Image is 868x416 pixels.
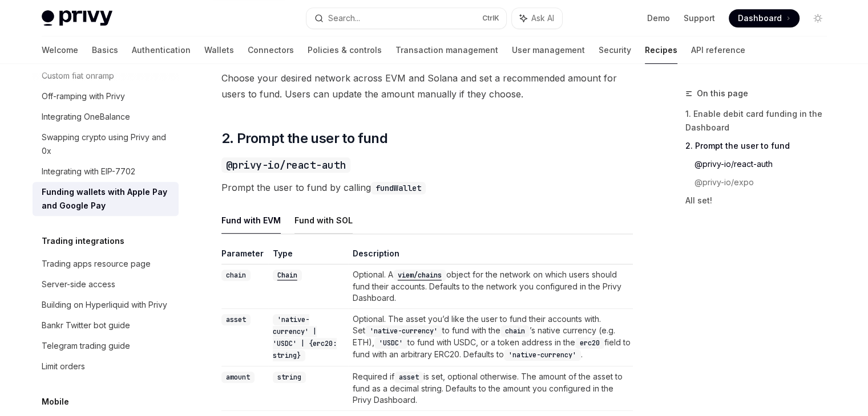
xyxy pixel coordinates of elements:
a: Wallets [204,36,234,64]
div: Integrating with EIP-7702 [42,165,135,178]
a: @privy-io/expo [695,173,836,191]
h5: Mobile [42,395,69,409]
div: Swapping crypto using Privy and 0x [42,130,172,158]
code: string [273,372,306,383]
button: Toggle dark mode [809,9,827,27]
a: Chain [273,270,302,279]
h5: Trading integrations [42,234,124,248]
code: fundWallet [371,182,426,194]
div: Funding wallets with Apple Pay and Google Pay [42,185,172,213]
a: User management [512,36,585,64]
code: Chain [273,270,302,281]
a: Basics [92,36,118,64]
a: Bankr Twitter bot guide [33,315,179,336]
a: 1. Enable debit card funding in the Dashboard [685,105,836,137]
a: Security [599,36,631,64]
span: Ask AI [531,13,554,24]
a: API reference [691,36,745,64]
div: Search... [328,11,360,25]
a: Telegram trading guide [33,336,179,356]
div: Integrating OneBalance [42,110,130,124]
a: Trading apps resource page [33,254,179,274]
a: Connectors [248,36,294,64]
a: Policies & controls [308,36,382,64]
code: erc20 [575,337,604,349]
a: Server-side access [33,274,179,295]
button: Ask AI [512,8,562,28]
a: Transaction management [395,36,498,64]
a: Limit orders [33,356,179,377]
a: Building on Hyperliquid with Privy [33,295,179,315]
a: Recipes [645,36,677,64]
img: light logo [42,10,112,26]
a: Off-ramping with Privy [33,86,179,107]
a: Authentication [132,36,191,64]
a: Dashboard [729,9,800,27]
td: Optional. A object for the network on which users should fund their accounts. Defaults to the net... [348,264,633,309]
code: chain [500,325,530,337]
div: Trading apps resource page [42,257,151,271]
span: 2. Prompt the user to fund [221,129,387,148]
div: Telegram trading guide [42,339,130,353]
code: viem/chains [393,270,446,281]
a: All set! [685,191,836,210]
button: Fund with EVM [221,207,281,234]
div: Limit orders [42,360,85,373]
a: 2. Prompt the user to fund [685,137,836,155]
th: Type [268,248,348,264]
a: Swapping crypto using Privy and 0x [33,127,179,161]
th: Parameter [221,248,268,264]
a: Demo [647,13,670,24]
code: 'USDC' [374,337,407,349]
code: asset [394,372,423,383]
button: Fund with SOL [294,207,353,234]
span: Prompt the user to fund by calling [221,180,633,195]
span: On this page [697,87,748,100]
code: 'native-currency' [504,349,581,361]
code: 'native-currency' | 'USDC' | {erc20: string} [273,314,337,361]
a: @privy-io/react-auth [695,155,836,173]
code: asset [221,314,251,325]
a: Funding wallets with Apple Pay and Google Pay [33,182,179,216]
div: Bankr Twitter bot guide [42,319,130,332]
td: Optional. The asset you’d like the user to fund their accounts with. Set to fund with the ’s nati... [348,309,633,366]
th: Description [348,248,633,264]
div: Off-ramping with Privy [42,89,125,103]
td: Required if is set, optional otherwise. The amount of the asset to fund as a decimal string. Defa... [348,366,633,411]
span: Dashboard [738,13,782,24]
code: 'native-currency' [365,325,442,337]
code: @privy-io/react-auth [221,157,350,173]
div: Building on Hyperliquid with Privy [42,298,167,312]
span: Choose your desired network across EVM and Solana and set a recommended amount for users to fund.... [221,70,633,102]
a: viem/chains [393,270,446,279]
button: Search...CtrlK [306,8,506,28]
a: Integrating OneBalance [33,107,179,127]
code: chain [221,270,251,281]
a: Support [684,13,715,24]
code: amount [221,372,255,383]
span: Ctrl K [482,14,499,23]
a: Integrating with EIP-7702 [33,161,179,182]
a: Welcome [42,36,78,64]
div: Server-side access [42,278,115,291]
